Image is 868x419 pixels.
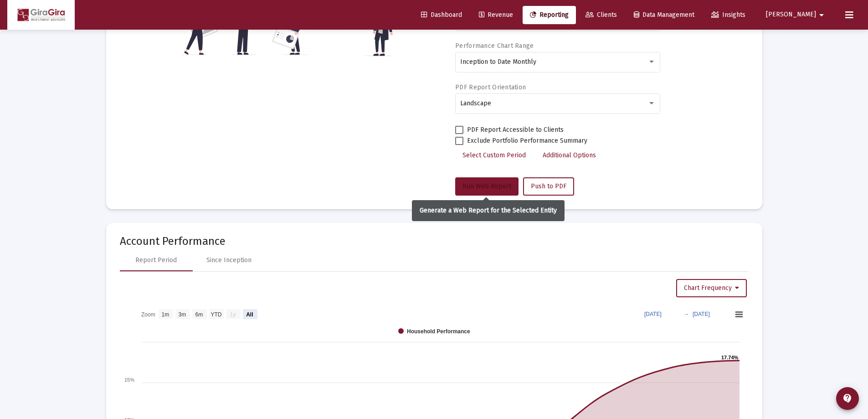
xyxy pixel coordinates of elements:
div: Report Period [135,256,177,265]
button: Push to PDF [523,177,574,196]
label: PDF Report Orientation [455,83,526,91]
text: [DATE] [644,311,662,317]
text: → [683,311,689,317]
text: Zoom [141,311,155,317]
mat-card-title: Account Performance [120,237,749,246]
text: 15% [124,377,134,383]
text: 1y [230,311,236,317]
button: Chart Frequency [676,279,747,297]
span: Push to PDF [531,182,566,190]
span: Insights [711,11,745,19]
text: 6m [195,311,203,317]
text: All [246,311,253,317]
mat-icon: contact_support [842,393,853,404]
span: PDF Report Accessible to Clients [467,124,564,135]
label: Performance Chart Range [455,42,534,50]
span: Additional Options [543,151,596,159]
span: Select Custom Period [462,151,526,159]
span: Data Management [634,11,694,19]
span: Reporting [530,11,569,19]
span: Landscape [460,99,491,107]
span: Dashboard [421,11,462,19]
span: Inception to Date Monthly [460,58,536,66]
text: 1m [161,311,169,317]
text: Household Performance [407,328,470,335]
span: Run Web Report [462,182,511,190]
img: Dashboard [14,6,68,24]
a: Data Management [627,6,702,24]
button: Run Web Report [455,177,519,196]
text: 17.74% [721,355,739,360]
text: [DATE] [693,311,710,317]
span: Chart Frequency [684,284,739,292]
text: 3m [178,311,186,317]
span: [PERSON_NAME] [766,11,816,19]
mat-icon: arrow_drop_down [816,6,827,24]
span: Exclude Portfolio Performance Summary [467,135,587,146]
div: Since Inception [206,256,252,265]
span: Clients [586,11,617,19]
button: [PERSON_NAME] [755,5,838,24]
a: Reporting [523,6,576,24]
text: YTD [211,311,221,317]
a: Revenue [472,6,520,24]
a: Clients [578,6,624,24]
span: Revenue [479,11,513,19]
a: Dashboard [414,6,469,24]
a: Insights [704,6,753,24]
